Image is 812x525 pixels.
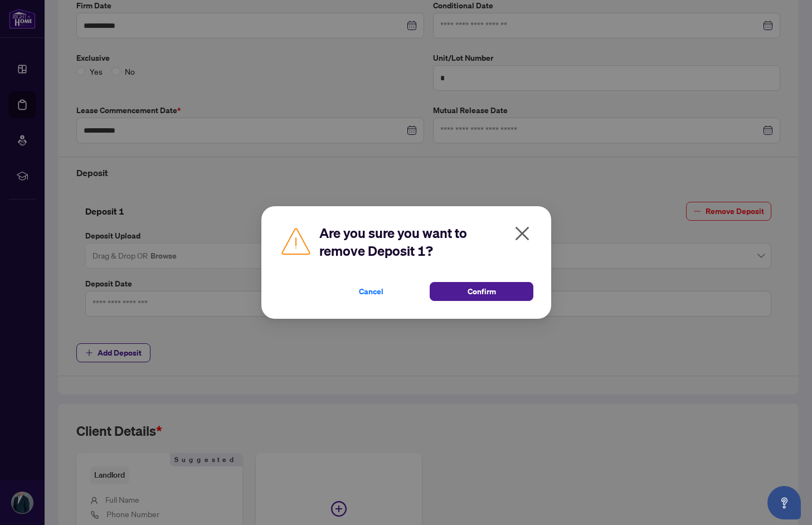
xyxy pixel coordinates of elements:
[319,282,423,301] button: Cancel
[430,282,533,301] button: Confirm
[767,486,801,519] button: Open asap
[319,224,533,260] h2: Are you sure you want to remove Deposit 1?
[279,224,313,257] img: Caution Icon
[359,283,383,300] span: Cancel
[513,225,531,242] span: close
[467,283,495,300] span: Confirm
